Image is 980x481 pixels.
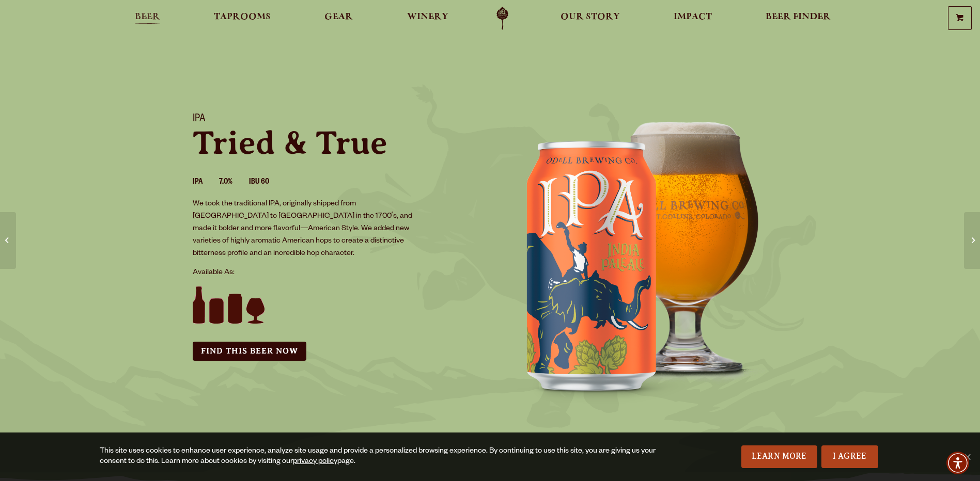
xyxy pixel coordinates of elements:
[293,458,337,466] a: privacy policy
[490,101,800,410] img: IPA can and glass
[100,446,657,467] div: This site uses cookies to enhance user experience, analyze site usage and provide a personalized ...
[249,176,286,189] li: IBU 60
[219,176,249,189] li: 7.0%
[193,176,219,189] li: IPA
[400,7,455,30] a: Winery
[766,13,831,21] span: Beer Finder
[324,13,353,21] span: Gear
[193,126,478,159] p: Tried & True
[407,13,448,21] span: Winery
[946,452,969,474] div: Accessibility Menu
[207,7,277,30] a: Taprooms
[193,113,478,126] h1: IPA
[667,7,719,30] a: Impact
[193,267,478,279] p: Available As:
[741,445,817,468] a: Learn More
[483,7,522,30] a: Odell Home
[214,13,271,21] span: Taprooms
[554,7,627,30] a: Our Story
[193,198,421,260] p: We took the traditional IPA, originally shipped from [GEOGRAPHIC_DATA] to [GEOGRAPHIC_DATA] in th...
[561,13,620,21] span: Our Story
[821,445,878,468] a: I Agree
[135,13,160,21] span: Beer
[128,7,167,30] a: Beer
[759,7,837,30] a: Beer Finder
[318,7,360,30] a: Gear
[193,342,306,361] a: Find this Beer Now
[674,13,712,21] span: Impact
